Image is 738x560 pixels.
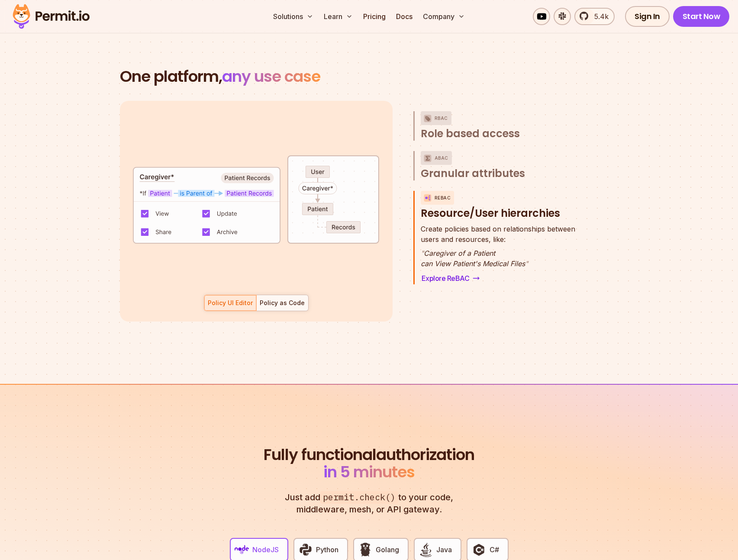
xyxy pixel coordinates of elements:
[435,151,448,165] p: ABAC
[574,8,615,25] a: 5.4k
[421,272,481,284] a: Explore ReBAC
[589,11,609,22] span: 5.4k
[421,224,582,284] div: ReBACResource/User hierarchies
[298,542,313,557] img: Python
[260,299,305,307] div: Policy as Code
[316,544,338,555] span: Python
[436,544,452,555] span: Java
[256,295,309,311] button: Policy as Code
[270,8,317,25] button: Solutions
[525,259,528,268] span: "
[625,6,670,27] a: Sign In
[421,224,575,245] p: users and resources, like:
[276,491,463,515] p: Just add to your code, middleware, mesh, or API gateway.
[376,544,399,555] span: Golang
[320,491,398,504] span: permit.check()
[421,167,525,180] span: Granular attributes
[360,8,389,25] a: Pricing
[320,8,356,25] button: Learn
[264,446,376,463] span: Fully functional
[9,2,93,31] img: Permit logo
[393,8,416,25] a: Docs
[120,68,619,85] h2: One platform,
[435,111,448,125] p: RBAC
[358,542,373,557] img: Golang
[419,8,468,25] button: Company
[421,151,582,180] button: ABACGranular attributes
[421,248,575,269] p: Caregiver of a Patient can View Patient's Medical Files
[419,542,433,557] img: Java
[421,111,582,141] button: RBACRole based access
[471,542,486,557] img: C#
[673,6,730,27] a: Start Now
[323,461,415,483] span: in 5 minutes
[421,249,424,257] span: "
[262,446,477,481] h2: authorization
[222,65,320,87] span: any use case
[235,542,249,557] img: NodeJS
[490,544,499,555] span: C#
[421,127,520,141] span: Role based access
[252,544,279,555] span: NodeJS
[421,224,575,234] span: Create policies based on relationships between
